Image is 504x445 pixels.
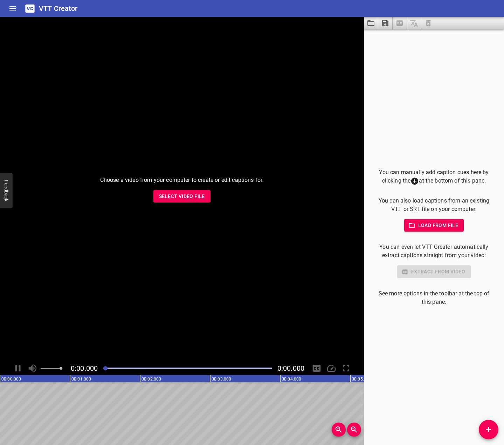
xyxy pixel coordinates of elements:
[378,17,393,29] button: Save captions to file
[352,377,371,382] text: 00:05.000
[479,420,498,439] button: Add Cue
[375,243,493,260] p: You can even let VTT Creator automatically extract captions straight from your video:
[375,197,493,213] p: You can also load captions from an existing VTT or SRT file on your computer:
[103,368,272,369] div: Play progress
[325,362,338,375] div: Playback Speed
[375,289,493,306] p: See more options in the toolbar at the top of this pane.
[407,17,421,29] span: Add some captions below, then you can translate them.
[277,364,304,372] span: Video Duration
[1,377,21,382] text: 00:00.000
[100,176,264,184] p: Choose a video from your computer to create or edit captions for:
[71,364,98,372] span: Current Time
[141,377,161,382] text: 00:02.000
[159,192,205,201] span: Select Video File
[339,362,353,375] div: Toggle Full Screen
[375,168,493,185] p: You can manually add caption cues here by clicking the at the bottom of this pane.
[71,377,91,382] text: 00:01.000
[282,377,301,382] text: 00:04.000
[347,423,361,437] button: Zoom Out
[381,19,389,27] svg: Save captions to file
[364,17,378,29] button: Load captions from file
[153,190,210,203] button: Select Video File
[310,362,323,375] div: Hide/Show Captions
[212,377,231,382] text: 00:03.000
[332,423,346,437] button: Zoom In
[367,19,375,27] svg: Load captions from file
[375,265,493,278] div: Select a video in the pane to the left to use this feature
[410,221,458,230] span: Load from file
[393,17,407,29] span: Select a video in the pane to the left, then you can automatically extract captions.
[404,219,464,232] button: Load from file
[39,3,78,14] h6: VTT Creator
